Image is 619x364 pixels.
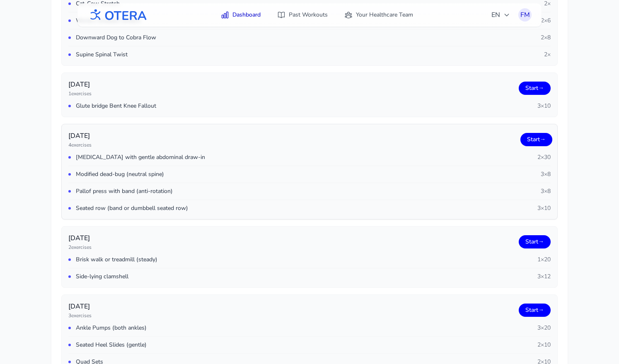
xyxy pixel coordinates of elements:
span: Seated Heel Slides (gentle) [76,341,147,349]
a: Your Healthcare Team [339,7,418,22]
span: 2 × 8 [541,34,551,42]
a: Start→ [520,133,552,146]
p: [DATE] [68,233,92,243]
span: Glute bridge Bent Knee Fallout [76,102,156,110]
p: 3 exercises [68,312,92,319]
span: 2 × [544,51,551,59]
span: 3 × 8 [541,187,551,195]
span: 3 × 10 [537,204,551,212]
button: FM [518,8,532,22]
a: Past Workouts [272,7,333,22]
a: Dashboard [216,7,266,22]
span: 3 × 20 [537,324,551,332]
img: OTERA logo [87,6,147,24]
span: Seated row (band or dumbbell seated row) [76,204,188,212]
span: Supine Spinal Twist [76,51,128,59]
span: 2 × 10 [537,341,551,349]
span: Pallof press with band (anti‑rotation) [76,187,173,195]
button: EN [486,7,515,23]
span: [MEDICAL_DATA] with gentle abdominal draw‑in [76,153,205,162]
span: 3 × 8 [541,170,551,178]
a: Start→ [519,82,551,95]
p: 4 exercises [68,142,92,148]
span: EN [491,10,510,20]
span: 2 × 30 [537,153,551,162]
p: [DATE] [68,131,92,141]
p: [DATE] [68,80,92,89]
p: [DATE] [68,301,92,311]
span: Brisk walk or treadmill (steady) [76,256,157,264]
p: 1 exercises [68,90,92,97]
span: Side‑lying clamshell [76,272,128,281]
a: Start→ [519,304,551,317]
span: Modified dead‑bug (neutral spine) [76,170,164,178]
a: Start→ [519,235,551,248]
span: Ankle Pumps (both ankles) [76,324,147,332]
p: 2 exercises [68,244,92,251]
span: 3 × 12 [537,272,551,281]
span: 3 × 10 [537,102,551,110]
span: Downward Dog to Cobra Flow [76,34,156,42]
span: 1 × 20 [537,256,551,264]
